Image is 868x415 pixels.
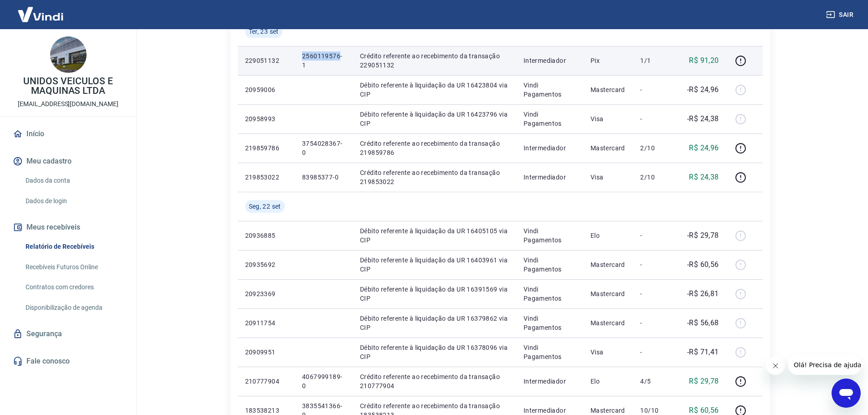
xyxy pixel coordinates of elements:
[591,56,626,65] p: Pix
[360,343,509,361] p: Débito referente à liquidação da UR 16378096 via CIP
[689,172,719,183] p: R$ 24,38
[245,348,288,357] p: 20909951
[360,110,509,128] p: Débito referente à liquidação da UR 16423796 via CIP
[591,260,626,269] p: Mastercard
[591,173,626,182] p: Visa
[640,231,667,240] p: -
[245,406,288,415] p: 183538213
[360,314,509,332] p: Débito referente à liquidação da UR 16379862 via CIP
[687,318,719,328] p: -R$ 56,68
[360,51,509,70] p: Crédito referente ao recebimento da transação 229051132
[524,314,576,332] p: Vindi Pagamentos
[360,285,509,303] p: Débito referente à liquidação da UR 16391569 via CIP
[640,85,667,94] p: -
[640,377,667,386] p: 4/5
[640,143,667,153] p: 2/10
[245,231,288,240] p: 20936885
[50,36,87,73] img: 0fa5476e-c494-4df4-9457-b10783cb2f62.jpeg
[524,143,576,153] p: Intermediador
[687,113,719,124] p: -R$ 24,38
[302,139,345,157] p: 3754028367-0
[249,202,281,211] span: Seg, 22 set
[524,285,576,303] p: Vindi Pagamentos
[591,114,626,123] p: Visa
[689,55,719,66] p: R$ 91,20
[22,298,125,317] a: Disponibilização de agenda
[302,173,345,182] p: 83985377-0
[640,260,667,269] p: -
[591,289,626,298] p: Mastercard
[591,406,626,415] p: Mastercard
[360,372,509,390] p: Crédito referente ao recebimento da transação 210777904
[11,351,125,371] a: Fale conosco
[22,171,125,190] a: Dados da conta
[640,114,667,123] p: -
[689,143,719,154] p: R$ 24,96
[524,81,576,99] p: Vindi Pagamentos
[687,84,719,95] p: -R$ 24,96
[524,110,576,128] p: Vindi Pagamentos
[22,278,125,297] a: Contratos com credores
[687,288,719,299] p: -R$ 26,81
[591,348,626,357] p: Visa
[22,237,125,256] a: Relatório de Recebíveis
[591,231,626,240] p: Elo
[640,56,667,65] p: 1/1
[245,289,288,298] p: 20923369
[302,372,345,390] p: 4067999189-0
[524,256,576,274] p: Vindi Pagamentos
[22,192,125,210] a: Dados de login
[11,124,125,144] a: Início
[824,6,857,23] button: Sair
[591,377,626,386] p: Elo
[11,151,125,171] button: Meu cadastro
[11,0,70,28] img: Vindi
[687,347,719,358] p: -R$ 71,41
[640,348,667,357] p: -
[245,173,288,182] p: 219853022
[249,27,279,36] span: Ter, 23 set
[832,379,861,408] iframe: Botão para abrir a janela de mensagens
[524,56,576,65] p: Intermediador
[245,318,288,328] p: 20911754
[22,258,125,277] a: Recebíveis Futuros Online
[640,173,667,182] p: 2/10
[5,6,77,14] span: Olá! Precisa de ajuda?
[7,77,129,96] p: UNIDOS VEICULOS E MAQUINAS LTDA
[524,226,576,245] p: Vindi Pagamentos
[524,173,576,182] p: Intermediador
[245,260,288,269] p: 20935692
[591,318,626,328] p: Mastercard
[360,256,509,274] p: Débito referente à liquidação da UR 16403961 via CIP
[360,81,509,99] p: Débito referente à liquidação da UR 16423804 via CIP
[245,114,288,123] p: 20958993
[524,377,576,386] p: Intermediador
[360,139,509,157] p: Crédito referente ao recebimento da transação 219859786
[245,377,288,386] p: 210777904
[640,289,667,298] p: -
[591,143,626,153] p: Mastercard
[766,357,785,375] iframe: Fechar mensagem
[11,324,125,344] a: Segurança
[245,143,288,153] p: 219859786
[640,406,667,415] p: 10/10
[591,85,626,94] p: Mastercard
[360,226,509,245] p: Débito referente à liquidação da UR 16405105 via CIP
[18,99,118,109] p: [EMAIL_ADDRESS][DOMAIN_NAME]
[11,217,125,237] button: Meus recebíveis
[687,230,719,241] p: -R$ 29,78
[524,406,576,415] p: Intermediador
[687,259,719,270] p: -R$ 60,56
[640,318,667,328] p: -
[788,355,861,375] iframe: Mensagem da empresa
[360,168,509,186] p: Crédito referente ao recebimento da transação 219853022
[245,56,288,65] p: 229051132
[302,51,345,70] p: 2560119576-1
[245,85,288,94] p: 20959006
[689,376,719,387] p: R$ 29,78
[524,343,576,361] p: Vindi Pagamentos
